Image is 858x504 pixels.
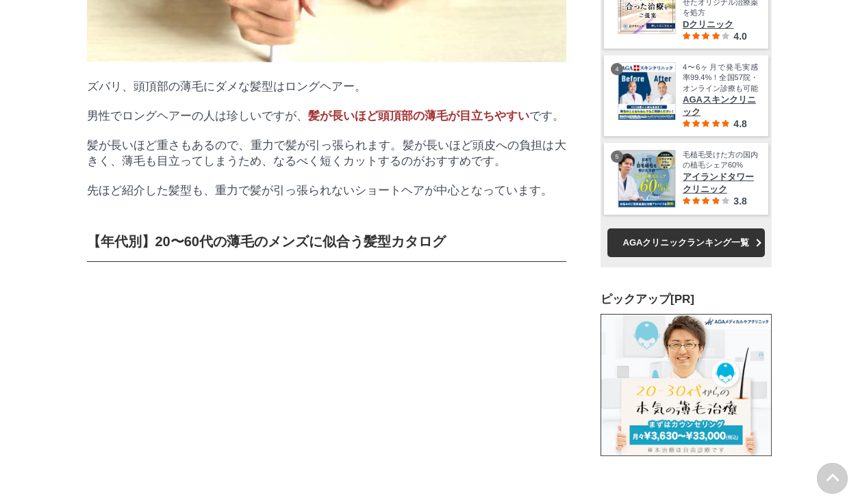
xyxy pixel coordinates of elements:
img: AGAスキンクリニック [618,62,675,119]
img: PAGE UP [817,463,848,494]
span: 髪が長いほど頭頂部の薄毛が目立ちやすい [308,109,529,122]
p: 先ほど紹介した髪型も、重力で髪が引っ張られないショートヘアが中心となっています。 [87,183,566,198]
p: 男性でロングヘアーの人は珍しいですが、 です。 [87,108,566,124]
a: AGAクリニックランキング一覧 [607,228,765,256]
span: Dクリニック [683,18,758,30]
h3: ピックアップ[PR] [601,291,772,307]
span: 毛植毛受けた方の国内の植毛シェア60% [683,149,758,170]
a: アイランドタワークリニック 毛植毛受けた方の国内の植毛シェア60% アイランドタワークリニック 3.8 [618,149,758,207]
img: AGAメディカルケアクリニック [601,314,772,456]
span: 3.8 [733,195,746,206]
span: AGAスキンクリニック [683,93,758,118]
p: ズバリ、頭頂部の薄毛にダメな髪型はロングヘアー。 [87,79,566,94]
span: 4.8 [733,118,746,129]
span: 4.0 [733,30,746,41]
a: AGAスキンクリニック 4〜6ヶ月で発毛実感率99.4%！全国57院・オンライン診療も可能 AGAスキンクリニック 4.8 [618,62,758,129]
p: 髪が長いほど重さもあるので、重力で髪が引っ張られます。髪が長いほど頭皮への負担は大きく、薄毛も目立ってしまうため、なるべく短くカットするのがおすすめです。 [87,137,566,169]
span: アイランドタワークリニック [683,170,758,195]
span: 4〜6ヶ月で発毛実感率99.4%！全国57院・オンライン診療も可能 [683,62,758,93]
strong: 【年代別】20〜60代の薄毛のメンズに似合う髪型カタログ [87,234,446,249]
img: アイランドタワークリニック [618,150,675,207]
